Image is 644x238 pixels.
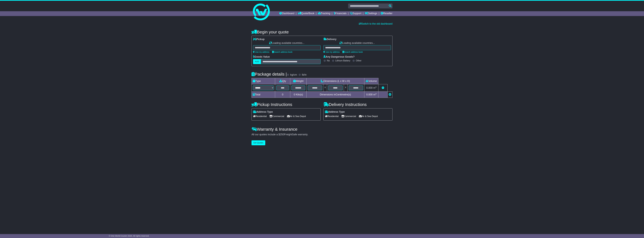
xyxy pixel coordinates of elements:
span: Residential [325,114,339,118]
span: 0.000 [366,86,373,89]
a: Tracking [318,11,330,16]
label: Delivery [323,38,336,41]
label: Address Type [253,110,273,114]
div: Loading available countries... [323,42,391,45]
span: 250 [280,133,284,136]
a: Use my address [323,51,340,53]
div: Loading available countries... [253,42,321,45]
a: Switch to the old dashboard [359,22,392,25]
label: Address Type [325,110,345,114]
span: Residential [253,114,267,118]
h4: Delivery Instructions [323,102,392,107]
td: x [344,84,347,91]
div: All our quotes include a $ FreightSafe warranty. [252,133,392,136]
a: Reseller [381,11,392,16]
button: Get Quotes [252,140,265,145]
td: Weight [290,78,306,84]
span: Commercial [341,114,356,118]
h4: Begin your quote [252,30,392,34]
td: Qty [275,78,290,84]
span: Commercial [269,114,284,118]
a: Dashboard [279,11,294,16]
label: Lithium Battery [335,59,350,62]
label: Goods Value [253,55,270,58]
span: Air & Sea Depot [359,114,378,118]
td: 0 [275,91,290,98]
a: Add new item [389,93,391,96]
label: AUD [253,59,261,64]
label: Other [356,59,361,62]
td: Total [252,91,275,98]
a: Support [350,11,361,16]
a: Search address book [343,51,363,53]
td: Type [252,78,275,84]
sup: 3 [375,93,376,95]
a: Financials [334,11,347,16]
a: Settings [365,11,377,16]
sup: 3 [375,86,376,88]
label: Pickup [253,38,265,41]
h4: Pickup Instructions [252,102,321,107]
label: Any Dangerous Goods? [323,55,355,58]
span: m [373,86,376,89]
label: No [327,59,330,62]
a: Quote/Book [298,11,314,16]
h4: Warranty & Insurance [252,127,392,132]
a: Use my address [253,51,269,53]
span: m [373,93,376,96]
label: lb/in [302,73,307,76]
span: Air & Sea Depot [287,114,306,118]
h4: Package details | [252,72,287,76]
span: 0.000 [366,93,373,96]
td: Volume [364,78,378,84]
td: Kilo(s) [290,91,306,98]
span: 0 [294,93,295,96]
td: Dimensions (L x W x H) [306,78,364,84]
td: x [323,84,327,91]
td: Dimensions in Centimetre(s) [306,91,364,98]
span: © One World Courier 2025. All rights reserved. [109,235,149,237]
a: Search address book [272,51,292,53]
a: Remove this item [382,86,384,89]
label: kg/cm [290,73,297,76]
